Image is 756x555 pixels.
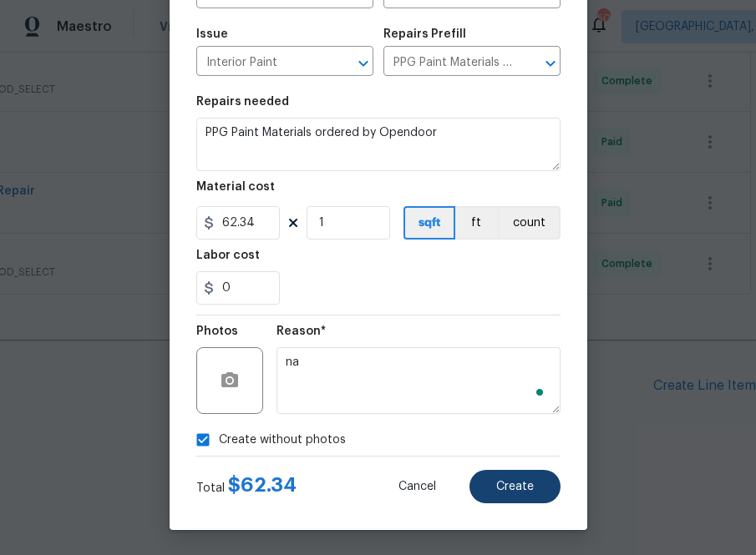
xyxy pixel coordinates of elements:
textarea: PPG Paint Materials ordered by Opendoor [196,118,561,171]
span: $ 62.34 [228,475,297,495]
textarea: To enrich screen reader interactions, please activate Accessibility in Grammarly extension settings [277,347,561,414]
button: Open [539,52,562,75]
button: Open [352,52,375,75]
button: sqft [403,206,455,240]
h5: Labor cost [196,250,260,261]
button: Cancel [372,470,463,503]
h5: Material cost [196,181,275,193]
h5: Repairs Prefill [383,28,466,40]
div: Total [196,477,297,497]
span: Create without photos [219,431,346,449]
button: Create [469,470,561,503]
h5: Photos [196,325,238,337]
button: count [498,206,561,240]
span: Cancel [398,481,436,493]
h5: Reason* [277,325,326,337]
h5: Issue [196,28,228,40]
h5: Repairs needed [196,96,289,108]
button: ft [455,206,498,240]
span: Create [496,481,534,493]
